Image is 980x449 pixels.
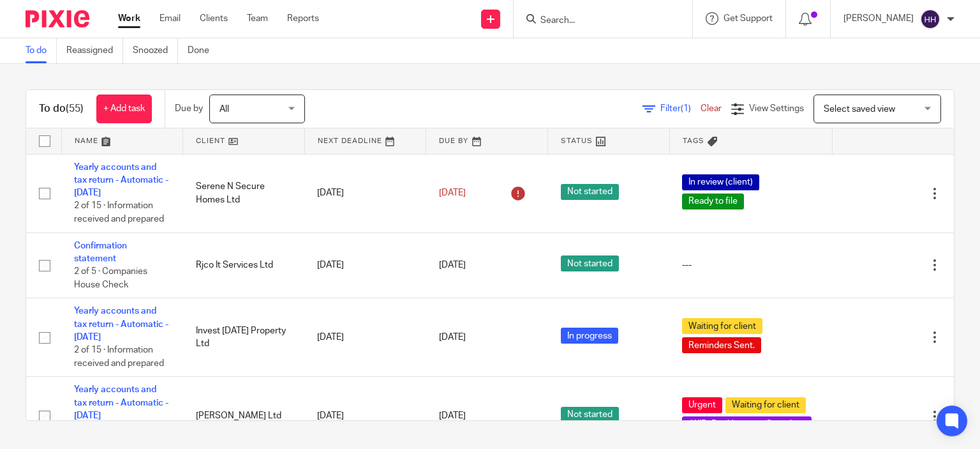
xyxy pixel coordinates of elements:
p: [PERSON_NAME] [843,12,914,25]
td: Invest [DATE] Property Ltd [183,298,305,377]
span: Urgent [682,397,722,413]
img: svg%3E [920,9,940,29]
span: Not started [561,407,619,423]
a: Yearly accounts and tax return - Automatic - [DATE] [74,307,168,342]
span: Filter [660,104,701,113]
span: Not started [561,255,619,271]
span: 2 of 5 · Companies House Check [74,267,147,289]
span: Ready to file [682,194,744,209]
span: [DATE] [439,333,466,342]
a: + Add task [96,95,152,123]
a: Reports [287,12,319,25]
a: Email [160,12,181,25]
span: [DATE] [439,261,466,270]
a: Snoozed [133,38,178,63]
span: All [219,105,229,114]
a: Confirmation statement [74,241,127,263]
span: Tags [683,137,704,144]
a: Clear [701,104,722,113]
img: Pixie [26,10,89,27]
a: Clients [200,12,228,25]
td: [DATE] [304,298,426,377]
span: View Settings [749,104,804,113]
span: Get Support [724,14,773,23]
span: [DATE] [439,411,466,420]
span: Not started [561,184,619,200]
td: [DATE] [304,154,426,232]
span: Reminders Sent. [682,337,761,353]
a: Reassigned [66,38,123,63]
span: Waiting for client [725,397,806,413]
span: (WIP) Bookkeeping Complete [682,416,812,432]
a: Team [247,12,268,25]
a: Done [188,38,219,63]
span: Waiting for client [682,318,762,334]
div: --- [682,259,819,271]
input: Search [539,15,654,27]
a: Yearly accounts and tax return - Automatic - [DATE] [74,163,168,198]
span: Select saved view [824,105,895,114]
span: [DATE] [439,188,466,197]
span: In review (client) [682,174,759,190]
a: Yearly accounts and tax return - Automatic - [DATE] [74,385,168,420]
a: To do [26,38,57,63]
span: (55) [66,103,84,114]
span: 2 of 15 · Information received and prepared [74,202,164,224]
h1: To do [39,102,84,116]
td: Serene N Secure Homes Ltd [183,154,305,232]
a: Work [118,12,140,25]
span: (1) [681,104,691,113]
p: Due by [175,102,203,115]
td: [DATE] [304,232,426,298]
span: In progress [561,328,618,344]
span: 2 of 15 · Information received and prepared [74,346,164,369]
td: Rjco It Services Ltd [183,232,305,298]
